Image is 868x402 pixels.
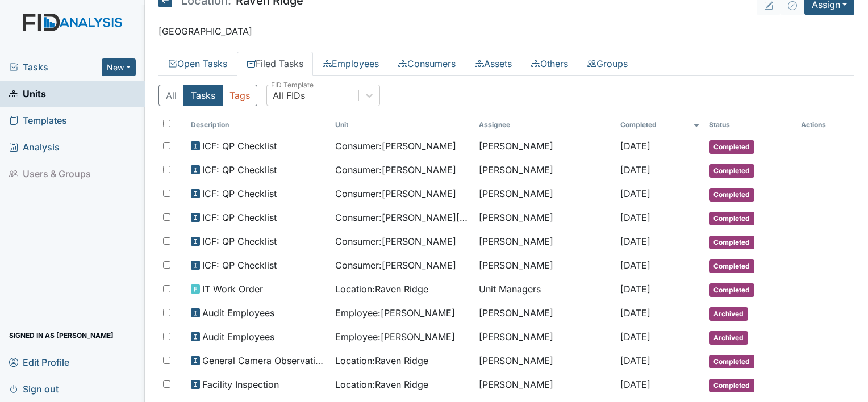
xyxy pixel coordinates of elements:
[202,306,274,320] span: Audit Employees
[474,349,616,373] td: [PERSON_NAME]
[9,60,102,74] a: Tasks
[709,307,748,321] span: Archived
[709,188,754,202] span: Completed
[237,52,313,76] a: Filed Tasks
[202,378,279,391] span: Facility Inspection
[202,187,277,200] span: ICF: QP Checklist
[474,325,616,349] td: [PERSON_NAME]
[335,163,456,177] span: Consumer : [PERSON_NAME]
[158,24,854,38] p: [GEOGRAPHIC_DATA]
[620,331,650,342] span: [DATE]
[709,379,754,392] span: Completed
[9,139,60,156] span: Analysis
[620,379,650,390] span: [DATE]
[335,378,428,391] span: Location : Raven Ridge
[335,211,470,224] span: Consumer : [PERSON_NAME][GEOGRAPHIC_DATA]
[9,326,114,344] span: Signed in as [PERSON_NAME]
[158,52,237,76] a: Open Tasks
[9,380,59,397] span: Sign out
[709,259,754,273] span: Completed
[9,85,46,103] span: Units
[335,139,456,153] span: Consumer : [PERSON_NAME]
[620,355,650,366] span: [DATE]
[620,140,650,152] span: [DATE]
[474,135,616,158] td: [PERSON_NAME]
[709,283,754,297] span: Completed
[9,353,69,371] span: Edit Profile
[474,230,616,254] td: [PERSON_NAME]
[202,211,277,224] span: ICF: QP Checklist
[709,355,754,368] span: Completed
[521,52,578,76] a: Others
[709,140,754,154] span: Completed
[709,212,754,225] span: Completed
[796,115,853,135] th: Actions
[202,139,277,153] span: ICF: QP Checklist
[186,115,331,135] th: Toggle SortBy
[335,258,456,272] span: Consumer : [PERSON_NAME]
[474,182,616,206] td: [PERSON_NAME]
[709,331,748,345] span: Archived
[620,212,650,223] span: [DATE]
[102,58,136,76] button: New
[709,236,754,249] span: Completed
[202,330,274,344] span: Audit Employees
[474,115,616,135] th: Assignee
[335,354,428,367] span: Location : Raven Ridge
[474,254,616,278] td: [PERSON_NAME]
[620,283,650,295] span: [DATE]
[620,164,650,175] span: [DATE]
[578,52,637,76] a: Groups
[222,85,257,106] button: Tags
[620,259,650,271] span: [DATE]
[474,278,616,301] td: Unit Managers
[331,115,475,135] th: Toggle SortBy
[474,373,616,397] td: [PERSON_NAME]
[474,301,616,325] td: [PERSON_NAME]
[335,306,455,320] span: Employee : [PERSON_NAME]
[158,85,184,106] button: All
[389,52,465,76] a: Consumers
[335,282,428,296] span: Location : Raven Ridge
[465,52,521,76] a: Assets
[335,187,456,200] span: Consumer : [PERSON_NAME]
[202,235,277,248] span: ICF: QP Checklist
[202,163,277,177] span: ICF: QP Checklist
[163,120,170,127] input: Toggle All Rows Selected
[335,235,456,248] span: Consumer : [PERSON_NAME]
[183,85,223,106] button: Tasks
[704,115,796,135] th: Toggle SortBy
[313,52,389,76] a: Employees
[474,206,616,230] td: [PERSON_NAME]
[620,236,650,247] span: [DATE]
[620,307,650,319] span: [DATE]
[202,258,277,272] span: ICF: QP Checklist
[620,188,650,199] span: [DATE]
[202,282,263,296] span: IT Work Order
[202,354,326,367] span: General Camera Observation
[273,89,305,102] div: All FIDs
[474,158,616,182] td: [PERSON_NAME]
[616,115,704,135] th: Toggle SortBy
[9,112,67,129] span: Templates
[158,85,257,106] div: Type filter
[335,330,455,344] span: Employee : [PERSON_NAME]
[709,164,754,178] span: Completed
